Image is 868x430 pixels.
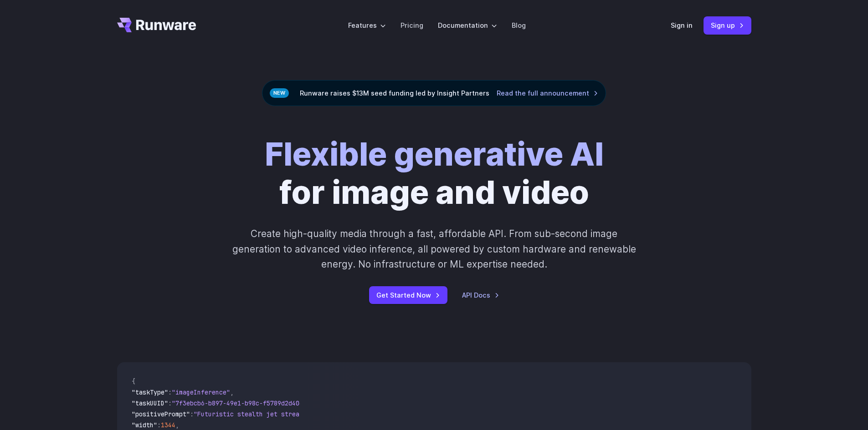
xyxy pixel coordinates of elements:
span: "imageInference" [172,388,230,396]
a: Get Started Now [369,286,447,304]
span: "Futuristic stealth jet streaking through a neon-lit cityscape with glowing purple exhaust" [194,410,525,418]
span: "taskType" [132,388,168,396]
span: "width" [132,421,157,429]
h1: for image and video [265,135,604,212]
a: Sign in [671,20,693,30]
span: : [168,399,172,407]
span: , [175,421,179,429]
label: Features [348,20,386,30]
span: { [132,377,135,385]
span: , [230,388,234,396]
span: "taskUUID" [132,399,168,407]
span: "positivePrompt" [132,410,190,418]
span: : [157,421,161,429]
div: Runware raises $13M seed funding led by Insight Partners [262,80,606,106]
strong: Flexible generative AI [265,135,604,173]
span: "7f3ebcb6-b897-49e1-b98c-f5789d2d40d7" [172,399,310,407]
span: 1344 [161,421,175,429]
a: Sign up [704,16,751,34]
span: : [190,410,194,418]
a: Blog [512,20,526,30]
a: API Docs [462,290,499,300]
a: Read the full announcement [497,88,598,98]
span: : [168,388,172,396]
a: Go to / [117,18,196,32]
label: Documentation [438,20,497,30]
p: Create high-quality media through a fast, affordable API. From sub-second image generation to adv... [231,226,637,272]
a: Pricing [401,20,423,30]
